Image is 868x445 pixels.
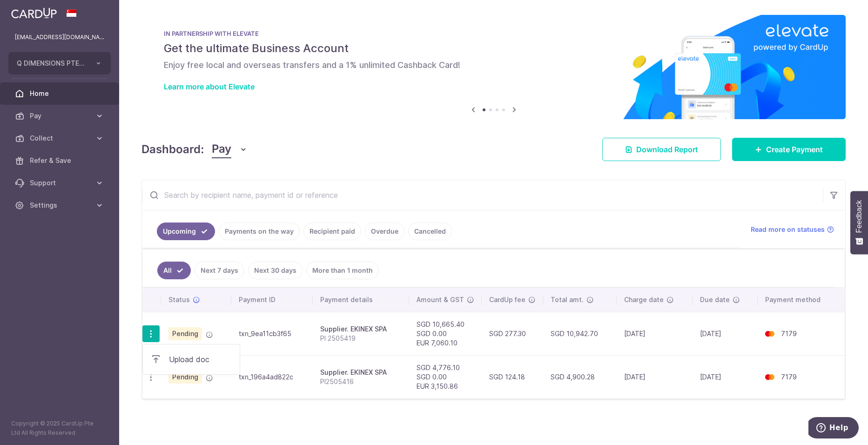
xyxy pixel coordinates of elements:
button: Feedback - Show survey [850,191,868,254]
span: Pay [30,111,91,121]
td: [DATE] [617,312,693,355]
img: Renovation banner [141,15,846,119]
div: Supplier. EKINEX SPA [320,368,401,377]
img: Bank Card [760,328,779,339]
td: SGD 277.30 [482,312,543,355]
a: Payments on the way [219,222,300,240]
td: [DATE] [617,355,693,398]
p: [EMAIL_ADDRESS][DOMAIN_NAME] [15,33,104,42]
p: PI 2505419 [320,334,401,343]
span: Pending [168,327,202,340]
th: Payment ID [231,288,313,312]
img: tab_keywords_by_traffic_grey.svg [93,54,100,61]
h4: Dashboard: [141,141,204,158]
td: txn_9ea11cb3f65 [231,312,313,355]
button: Pay [212,141,248,158]
div: Domain Overview [35,55,83,61]
a: All [157,262,191,279]
td: SGD 10,942.70 [543,312,617,355]
td: SGD 4,776.10 SGD 0.00 EUR 3,150.86 [409,355,482,398]
td: SGD 4,900.28 [543,355,617,398]
span: Pending [168,371,202,384]
span: Status [168,295,190,304]
iframe: Opens a widget where you can find more information [808,417,859,440]
th: Payment method [758,288,845,312]
span: Due date [700,295,730,304]
span: Read more on statuses [751,225,825,234]
a: Overdue [365,222,404,240]
div: Supplier. EKINEX SPA [320,324,401,334]
h6: Enjoy free local and overseas transfers and a 1% unlimited Cashback Card! [164,60,823,71]
span: Settings [30,201,91,210]
input: Search by recipient name, payment id or reference [142,180,823,210]
a: Upcoming [157,222,215,240]
a: Cancelled [408,222,452,240]
td: SGD 124.18 [482,355,543,398]
a: Download Report [602,138,721,161]
span: Total amt. [551,295,584,304]
span: Amount & GST [417,295,464,304]
div: Domain: [DOMAIN_NAME] [24,24,102,32]
span: 7179 [781,330,797,337]
span: CardUp fee [489,295,525,304]
img: Bank Card [760,371,779,383]
a: Next 30 days [248,262,303,279]
span: Support [30,178,91,188]
div: Keywords by Traffic [103,55,157,61]
span: 7179 [781,373,797,381]
a: Recipient paid [303,222,361,240]
p: PI2505416 [320,377,401,386]
span: Refer & Save [30,156,91,165]
th: Payment details [313,288,409,312]
a: More than 1 month [306,262,379,279]
span: Q DIMENSIONS PTE. LTD. [17,59,86,68]
span: Collect [30,134,91,143]
div: v 4.0.25 [26,15,46,22]
img: website_grey.svg [15,24,22,32]
a: Upload doc [143,348,240,371]
img: tab_domain_overview_orange.svg [25,54,33,61]
a: Read more on statuses [751,225,834,234]
td: SGD 10,665.40 SGD 0.00 EUR 7,060.10 [409,312,482,355]
span: Pay [212,141,231,158]
span: Home [30,89,91,98]
td: [DATE] [693,355,757,398]
td: [DATE] [693,312,757,355]
ul: Pay [142,344,240,375]
a: Create Payment [732,138,846,161]
button: Q DIMENSIONS PTE. LTD. [8,52,111,74]
img: CardUp [11,7,57,19]
h5: Get the ultimate Business Account [164,41,823,56]
span: Charge date [624,295,664,304]
span: Feedback [855,200,863,233]
p: IN PARTNERSHIP WITH ELEVATE [164,30,823,37]
img: logo_orange.svg [15,15,22,22]
span: Create Payment [766,144,823,155]
span: Download Report [636,144,698,155]
td: txn_196a4ad822c [231,355,313,398]
span: Upload doc [169,354,232,365]
a: Learn more about Elevate [164,82,255,91]
a: Next 7 days [195,262,244,279]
